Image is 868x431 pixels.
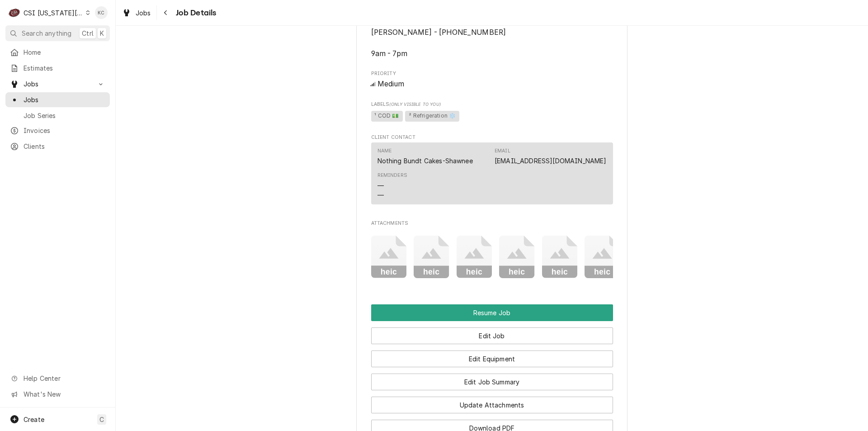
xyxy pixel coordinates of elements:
a: [EMAIL_ADDRESS][DOMAIN_NAME] [495,157,606,165]
div: CSI Kansas City's Avatar [8,6,21,19]
span: Job Details [173,7,217,19]
div: Nothing Bundt Cakes-Shawnee [377,156,473,166]
span: Job Series [24,111,105,120]
div: Kelly Christen's Avatar [95,6,108,19]
a: Jobs [118,5,155,20]
div: Client Contact List [371,142,613,208]
a: Job Series [5,108,110,123]
a: Invoices [5,123,110,138]
div: Attachments [371,220,613,285]
div: — [377,181,384,190]
span: Jobs [24,79,92,89]
div: — [377,190,384,200]
div: [object Object] [371,18,613,59]
button: heic [585,236,620,279]
div: Name [377,147,473,166]
span: Jobs [24,95,105,104]
span: [PERSON_NAME] - [PHONE_NUMBER] 9am - 7pm [371,28,506,58]
button: heic [457,236,492,279]
a: Go to Help Center [5,371,110,386]
div: Reminders [377,172,407,179]
div: Reminders [377,172,407,199]
div: Contact [371,142,613,204]
div: Client Contact [371,134,613,208]
div: Medium [371,79,613,90]
span: Clients [24,142,105,151]
div: Button Group Row [371,367,613,390]
span: ¹ COD 💵 [371,111,403,122]
span: Home [24,47,105,57]
a: Clients [5,139,110,154]
button: Search anythingCtrlK [5,25,110,41]
span: What's New [24,389,104,399]
div: KC [95,6,108,19]
span: Priority [371,79,613,90]
button: heic [499,236,535,279]
span: C [99,415,104,424]
span: ² Refrigeration ❄️ [405,111,459,122]
button: heic [371,236,407,279]
span: Help Center [24,374,104,383]
span: K [100,28,104,38]
span: [object Object] [371,27,613,59]
div: Email [495,147,510,155]
div: C [8,6,21,19]
span: Invoices [24,126,105,135]
button: Navigate back [159,5,173,20]
a: Go to Jobs [5,76,110,91]
span: Jobs [136,8,151,18]
span: Client Contact [371,134,613,141]
span: Ctrl [82,28,94,38]
button: Update Attachments [371,397,613,413]
span: (Only Visible to You) [389,102,440,107]
div: Button Group Row [371,344,613,367]
span: Priority [371,70,613,77]
a: Home [5,45,110,60]
button: Resume Job [371,304,613,321]
div: Button Group Row [371,390,613,413]
span: Estimates [24,63,105,73]
span: Labels [371,101,613,108]
a: Estimates [5,61,110,76]
div: Priority [371,70,613,90]
div: Name [377,147,392,155]
button: heic [414,236,449,279]
div: Email [495,147,606,166]
div: Button Group Row [371,304,613,321]
span: Attachments [371,228,613,285]
span: Attachments [371,220,613,227]
span: Create [24,416,44,423]
button: Edit Job [371,327,613,344]
a: Go to What's New [5,387,110,402]
div: [object Object] [371,101,613,123]
span: Search anything [22,28,71,38]
button: Edit Equipment [371,350,613,367]
div: Button Group Row [371,321,613,344]
button: Edit Job Summary [371,374,613,390]
span: [object Object] [371,109,613,123]
button: heic [542,236,578,279]
a: Jobs [5,92,110,107]
div: CSI [US_STATE][GEOGRAPHIC_DATA] [24,8,83,18]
